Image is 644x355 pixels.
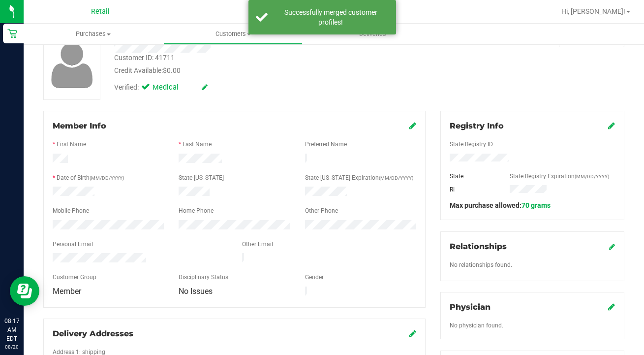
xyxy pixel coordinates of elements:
[450,140,493,149] label: State Registry ID
[442,185,502,194] div: RI
[305,173,413,182] label: State [US_STATE] Expiration
[450,121,504,130] span: Registry Info
[114,65,398,76] div: Credit Available:
[450,302,491,312] span: Physician
[442,172,502,181] div: State
[10,276,39,306] iframe: Resource center
[114,53,175,63] div: Customer ID: 41711
[179,206,214,215] label: Home Phone
[46,40,98,91] img: user-icon.png
[450,322,503,329] span: No physician found.
[4,343,19,351] p: 08/20
[575,174,609,179] span: (MM/DD/YYYY)
[53,206,89,215] label: Mobile Phone
[24,30,163,38] span: Purchases
[24,24,163,44] a: Purchases
[450,201,551,209] span: Max purchase allowed:
[450,260,512,269] label: No relationships found.
[273,7,389,27] div: Successfully merged customer profiles!
[7,29,17,38] inline-svg: Retail
[53,240,93,249] label: Personal Email
[305,140,347,149] label: Preferred Name
[521,201,551,209] span: 70 grams
[57,173,124,182] label: Date of Birth
[163,24,303,44] a: Customers
[179,287,213,296] span: No Issues
[305,206,338,215] label: Other Phone
[510,172,609,181] label: State Registry Expiration
[153,82,192,93] span: Medical
[561,7,625,15] span: Hi, [PERSON_NAME]!
[91,7,110,16] span: Retail
[183,140,212,149] label: Last Name
[53,329,133,338] span: Delivery Addresses
[57,140,86,149] label: First Name
[242,240,273,249] label: Other Email
[53,121,106,130] span: Member Info
[4,317,19,343] p: 08:17 AM EDT
[53,287,81,296] span: Member
[90,175,124,181] span: (MM/DD/YYYY)
[114,82,208,93] div: Verified:
[179,173,224,182] label: State [US_STATE]
[53,273,96,282] label: Customer Group
[179,273,228,282] label: Disciplinary Status
[164,30,303,38] span: Customers
[450,242,507,251] span: Relationships
[163,66,181,74] span: $0.00
[305,273,324,282] label: Gender
[379,175,413,181] span: (MM/DD/YYYY)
